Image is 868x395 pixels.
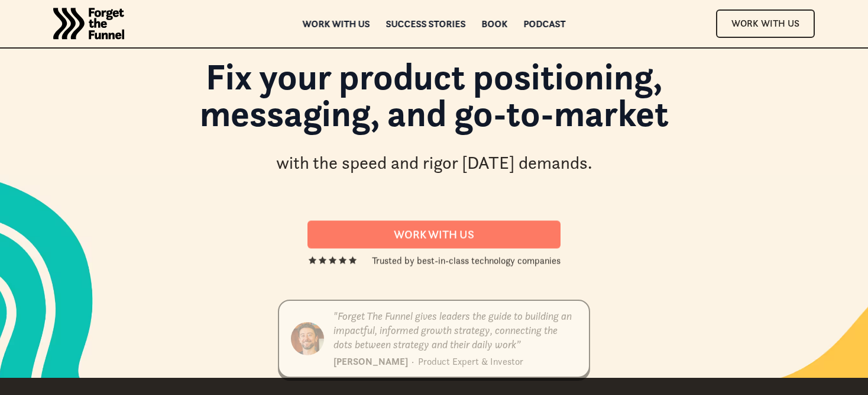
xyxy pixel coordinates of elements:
div: Work With us [322,228,546,242]
a: Success Stories [386,20,466,28]
a: Work With Us [716,9,815,37]
div: Trusted by best-in-class technology companies [372,253,561,268]
a: Work With us [307,221,561,249]
div: · [412,354,414,368]
a: Book [482,20,508,28]
div: with the speed and rigor [DATE] demands. [276,151,592,175]
div: Product Expert & Investor [418,354,523,368]
h1: Fix your product positioning, messaging, and go-to-market [115,58,753,144]
div: "Forget The Funnel gives leaders the guide to building an impactful, informed growth strategy, co... [333,309,577,352]
div: [PERSON_NAME] [333,354,408,368]
a: Podcast [524,20,566,28]
a: Work with us [303,20,370,28]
